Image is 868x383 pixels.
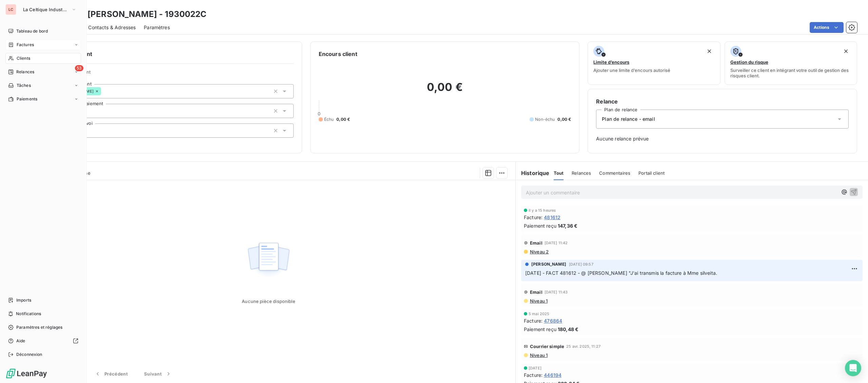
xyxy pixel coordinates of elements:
span: Tâches [17,82,31,89]
button: Gestion du risqueSurveiller ce client en intégrant votre outil de gestion des risques client. [725,41,857,85]
span: 53 [75,65,83,71]
span: 25 avr. 2025, 11:27 [566,344,600,348]
img: Logo LeanPay [5,368,47,379]
span: Facture : [524,371,542,379]
div: Open Intercom Messenger [845,360,861,376]
button: Limite d’encoursAjouter une limite d’encours autorisé [588,41,720,85]
span: 0 [318,111,320,116]
button: Précédent [86,367,136,381]
span: Surveiller ce client en intégrant votre outil de gestion des risques client. [730,68,851,78]
span: Limite d’encours [593,59,629,65]
span: La Celtique Industrielle [23,7,68,12]
span: 180,48 € [558,326,578,333]
span: Tout [554,170,564,176]
span: Niveau 1 [529,352,548,358]
h6: Historique [516,169,550,177]
h6: Informations client [41,50,294,58]
span: [DATE] [529,366,541,370]
span: Déconnexion [16,351,42,358]
span: Niveau 1 [529,298,548,304]
span: Factures [17,42,34,48]
span: Tableau de bord [16,28,48,34]
span: Paiement reçu [524,222,556,229]
span: Aide [16,338,25,344]
span: Paiement reçu [524,326,556,333]
span: Plan de relance - email [602,116,655,122]
span: Aucune relance prévue [596,135,849,142]
span: Paramètres [144,24,170,31]
span: Contacts & Adresses [88,24,136,31]
div: LC [5,4,16,15]
span: [PERSON_NAME] [531,261,566,267]
span: Gestion du risque [730,59,768,65]
span: Propriétés Client [55,69,294,79]
span: Non-échu [535,116,555,122]
span: Relances [16,69,34,75]
span: Commentaires [599,170,630,176]
input: Ajouter une valeur [101,88,106,94]
span: Portail client [638,170,665,176]
span: Courrier simple [530,344,564,349]
input: Ajouter une valeur [87,128,92,134]
span: il y a 15 heures [529,208,556,212]
button: Suivant [136,367,180,381]
span: [DATE] 09:57 [569,262,593,266]
span: 0,00 € [557,116,571,122]
span: Niveau 2 [529,249,549,254]
span: [DATE] 11:43 [545,290,568,294]
h6: Relance [596,97,849,106]
h3: MR ET [PERSON_NAME] - 1930022C [60,8,207,20]
span: 5 mai 2025 [529,312,550,316]
a: Aide [5,336,81,346]
button: Actions [810,22,844,33]
span: 147,36 € [558,222,577,229]
span: 476864 [544,317,562,324]
span: [DATE] - FACT 481612 - @ [PERSON_NAME] "J'ai transmis la facture à Mme silveita. [525,270,717,276]
span: Facture : [524,317,542,324]
span: Relances [572,170,591,176]
span: Clients [17,55,30,61]
span: Paramètres et réglages [16,324,62,330]
span: 481612 [544,214,560,221]
span: Échu [324,116,334,122]
span: [DATE] 11:42 [545,241,568,245]
span: Imports [16,297,31,303]
span: 0,00 € [336,116,350,122]
span: Email [530,289,542,295]
span: Email [530,240,542,246]
h2: 0,00 € [319,80,571,101]
img: Empty state [247,239,290,281]
span: Paiements [17,96,37,102]
span: Ajouter une limite d’encours autorisé [593,68,670,73]
span: Aucune pièce disponible [242,299,295,304]
span: Notifications [16,311,41,317]
span: 446194 [544,371,561,379]
span: Facture : [524,214,542,221]
h6: Encours client [319,50,357,58]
